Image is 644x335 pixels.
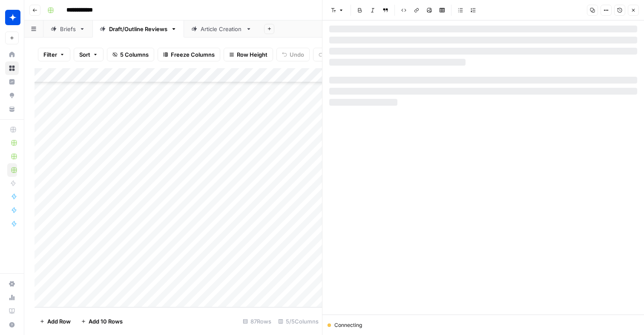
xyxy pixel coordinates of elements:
[5,291,19,304] a: Usage
[184,20,259,38] a: Article Creation
[5,102,19,116] a: Your Data
[60,25,76,33] div: Briefs
[120,50,149,59] span: 5 Columns
[237,50,267,59] span: Row Height
[5,61,19,75] a: Browse
[5,304,19,318] a: Learning Hub
[5,318,19,332] button: Help + Support
[201,25,242,33] div: Article Creation
[5,48,19,61] a: Home
[107,48,154,61] button: 5 Columns
[275,315,322,328] div: 5/5 Columns
[328,321,639,329] div: Connecting
[290,50,304,59] span: Undo
[5,75,19,89] a: Insights
[5,7,19,28] button: Workspace: Wiz
[239,315,275,328] div: 87 Rows
[171,50,215,59] span: Freeze Columns
[5,277,19,291] a: Settings
[34,315,76,328] button: Add Row
[92,20,184,38] a: Draft/Outline Reviews
[47,317,71,326] span: Add Row
[276,48,310,61] button: Undo
[79,50,90,59] span: Sort
[43,50,57,59] span: Filter
[158,48,220,61] button: Freeze Columns
[5,10,20,25] img: Wiz Logo
[109,25,167,33] div: Draft/Outline Reviews
[5,89,19,102] a: Opportunities
[74,48,103,61] button: Sort
[89,317,123,326] span: Add 10 Rows
[224,48,273,61] button: Row Height
[38,48,70,61] button: Filter
[43,20,92,38] a: Briefs
[76,315,128,328] button: Add 10 Rows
